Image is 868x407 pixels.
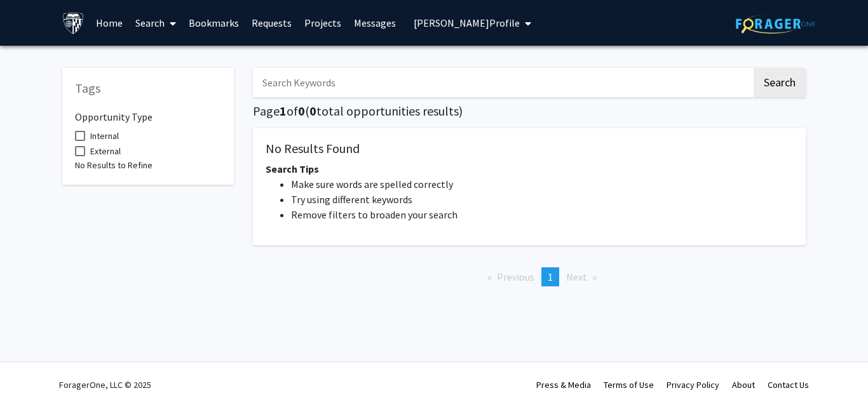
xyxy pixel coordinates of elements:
a: About [732,379,755,390]
a: Requests [245,1,298,45]
h5: Tags [75,81,221,96]
img: Johns Hopkins University Logo [62,12,85,34]
li: Remove filters to broaden your search [291,207,793,222]
span: Search Tips [266,163,319,175]
ul: Pagination [253,267,806,286]
h6: Opportunity Type [75,101,221,123]
h5: Page of ( total opportunities results) [253,103,806,119]
div: ForagerOne, LLC © 2025 [59,363,151,407]
span: 1 [280,103,287,119]
span: 0 [298,103,305,119]
span: 1 [548,270,553,283]
li: Try using different keywords [291,192,793,207]
span: Internal [90,128,119,143]
a: Messages [348,1,402,45]
a: Privacy Policy [667,379,719,390]
a: Terms of Use [604,379,654,390]
span: Previous [497,270,534,283]
li: Make sure words are spelled correctly [291,177,793,192]
span: [PERSON_NAME] Profile [414,17,520,29]
a: Contact Us [768,379,809,390]
a: Bookmarks [182,1,245,45]
a: Projects [298,1,348,45]
span: No Results to Refine [75,159,153,171]
span: Next [566,270,587,283]
span: External [90,143,121,159]
span: 0 [309,103,316,119]
a: Home [90,1,129,45]
input: Search Keywords [253,68,752,97]
img: ForagerOne Logo [736,14,815,34]
a: Press & Media [536,379,591,390]
button: Search [754,68,806,97]
a: Search [129,1,182,45]
h5: No Results Found [266,141,793,156]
